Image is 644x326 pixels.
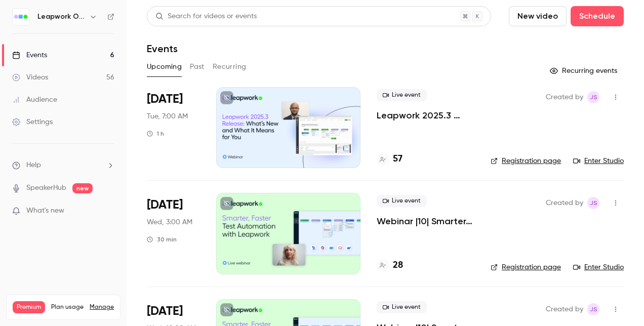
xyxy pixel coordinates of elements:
a: Enter Studio [573,156,624,166]
span: [DATE] [147,303,183,319]
button: New video [509,6,567,26]
span: JS [590,197,597,209]
div: Audience [12,95,57,105]
span: Premium [13,301,45,313]
a: Webinar |10| Smarter, Faster Test Automation with Leapwork | EMEA | Q4 2025 [377,215,474,227]
h4: 57 [393,152,402,166]
button: Past [190,59,205,75]
span: Created by [546,91,583,103]
span: Jaynesh Singh [587,91,599,103]
span: Jaynesh Singh [587,197,599,209]
span: [DATE] [147,197,183,213]
div: Oct 28 Tue, 10:00 AM (America/New York) [147,87,200,168]
a: Leapwork 2025.3 Release: What’s New and What It Means for You [377,109,474,121]
span: Created by [546,197,583,209]
span: Wed, 3:00 AM [147,217,192,227]
span: Live event [377,195,427,207]
div: 30 min [147,235,177,243]
span: What's new [26,206,64,216]
span: Tue, 7:00 AM [147,111,188,121]
a: SpeakerHub [26,183,66,193]
span: new [72,183,93,193]
h6: Leapwork Online Event [37,12,85,22]
button: Schedule [571,6,624,26]
li: help-dropdown-opener [12,160,114,171]
div: Videos [12,72,48,83]
a: 28 [377,259,403,272]
h1: Events [147,43,178,55]
a: Registration page [491,262,561,272]
div: Search for videos or events [155,11,257,22]
button: Recurring [213,59,247,75]
button: Upcoming [147,59,182,75]
span: Live event [377,89,427,101]
span: Live event [377,301,427,313]
button: Recurring events [545,63,624,79]
span: [DATE] [147,91,183,107]
span: Plan usage [51,303,84,311]
iframe: Noticeable Trigger [102,207,114,216]
a: Enter Studio [573,262,624,272]
div: 1 h [147,130,164,138]
div: Settings [12,117,53,127]
div: Events [12,50,47,60]
a: Registration page [491,156,561,166]
span: Created by [546,303,583,315]
span: Help [26,160,41,171]
img: Leapwork Online Event [13,9,29,25]
a: 57 [377,152,402,166]
span: JS [590,303,597,315]
span: Jaynesh Singh [587,303,599,315]
a: Manage [90,303,114,311]
div: Oct 29 Wed, 10:00 AM (Europe/London) [147,193,200,274]
span: JS [590,91,597,103]
h4: 28 [393,259,403,272]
